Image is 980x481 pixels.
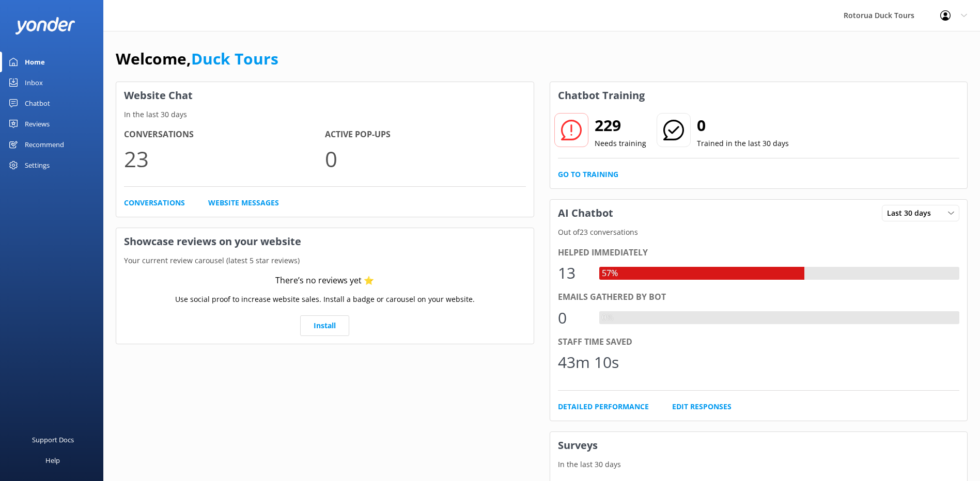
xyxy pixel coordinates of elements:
a: Website Messages [208,197,279,209]
div: 43m 10s [558,350,619,375]
p: Trained in the last 30 days [697,138,789,149]
div: 0% [599,311,616,325]
h3: Website Chat [116,82,534,109]
h3: Surveys [550,432,968,459]
p: In the last 30 days [116,109,534,120]
h3: Chatbot Training [550,82,652,109]
a: Install [300,315,349,336]
div: Settings [25,155,50,175]
p: 23 [124,141,325,176]
div: Emails gathered by bot [558,291,960,304]
a: Detailed Performance [558,401,649,412]
p: Needs training [595,138,646,149]
p: Use social proof to increase website sales. Install a badge or carousel on your website. [175,294,475,305]
p: Out of 23 conversations [550,227,968,238]
h2: 229 [595,113,646,138]
div: Recommend [25,134,64,155]
h2: 0 [697,113,789,138]
a: Go to Training [558,169,618,180]
div: 13 [558,261,589,285]
div: Staff time saved [558,335,960,349]
h3: Showcase reviews on your website [116,228,534,255]
h1: Welcome, [116,46,278,71]
div: Inbox [25,72,43,93]
p: 0 [325,141,526,176]
div: Chatbot [25,93,50,114]
img: yonder-white-logo.png [15,17,75,34]
div: Support Docs [32,429,74,450]
h4: Active Pop-ups [325,128,526,141]
div: There’s no reviews yet ⭐ [275,274,374,287]
div: 0 [558,306,589,330]
div: Help [45,450,60,471]
div: Reviews [25,114,50,134]
h3: AI Chatbot [550,200,621,227]
a: Conversations [124,197,185,209]
p: In the last 30 days [550,459,968,470]
span: Last 30 days [887,207,937,219]
p: Your current review carousel (latest 5 star reviews) [116,255,534,266]
a: Duck Tours [191,48,278,69]
div: Helped immediately [558,246,960,260]
div: 57% [599,267,620,280]
div: Home [25,52,45,72]
h4: Conversations [124,128,325,141]
a: Edit Responses [672,401,732,412]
